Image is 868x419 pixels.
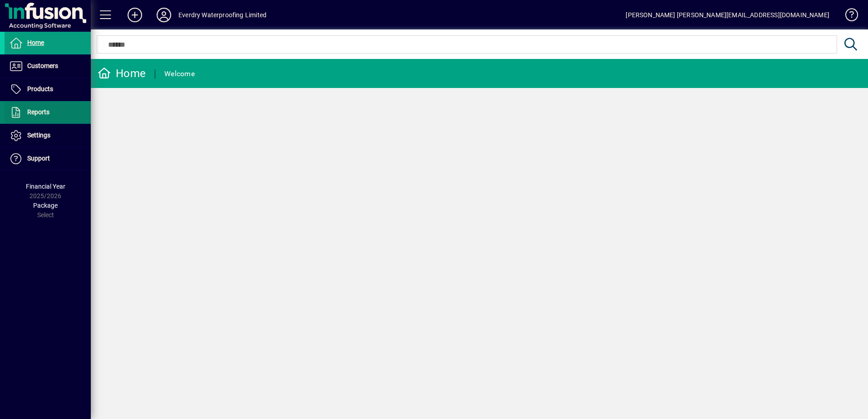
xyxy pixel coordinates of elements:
span: Customers [27,62,58,69]
div: [PERSON_NAME] [PERSON_NAME][EMAIL_ADDRESS][DOMAIN_NAME] [626,8,829,22]
div: Everdry Waterproofing Limited [178,8,266,22]
span: Products [27,85,53,93]
a: Settings [5,124,91,147]
span: Support [27,155,50,162]
span: Financial Year [26,183,65,190]
a: Reports [5,101,91,124]
a: Customers [5,55,91,78]
span: Reports [27,108,49,116]
a: Knowledge Base [838,2,857,31]
button: Profile [149,7,178,23]
button: Add [120,7,149,23]
span: Home [27,39,44,46]
div: Welcome [164,67,195,81]
a: Support [5,147,91,170]
span: Settings [27,132,50,139]
span: Package [33,202,58,209]
div: Home [98,66,146,81]
a: Products [5,78,91,101]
